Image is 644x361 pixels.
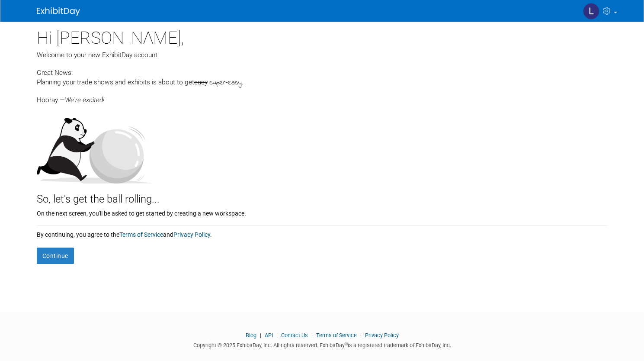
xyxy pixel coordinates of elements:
[583,3,599,19] img: Laura Woginrich
[345,342,348,346] sup: ®
[37,248,74,264] button: Continue
[37,22,608,50] div: Hi [PERSON_NAME],
[209,78,242,88] span: super-easy
[37,50,608,60] div: Welcome to your new ExhibitDay account.
[258,332,263,338] span: |
[274,332,280,338] span: |
[309,332,315,338] span: |
[246,332,256,338] a: Blog
[281,332,308,338] a: Contact Us
[37,184,608,207] div: So, let's get the ball rolling...
[37,109,154,184] img: Let's get the ball rolling
[119,231,163,238] a: Terms of Service
[37,226,608,239] div: By continuing, you agree to the and .
[37,77,608,88] div: Planning your trade shows and exhibits is about to get .
[358,332,364,338] span: |
[265,332,273,338] a: API
[37,68,608,77] div: Great News:
[194,78,208,86] span: easy
[65,96,104,104] span: We're excited!
[316,332,357,338] a: Terms of Service
[37,7,80,16] img: ExhibitDay
[173,231,210,238] a: Privacy Policy
[37,88,608,105] div: Hooray —
[37,207,608,218] div: On the next screen, you'll be asked to get started by creating a new workspace.
[365,332,399,338] a: Privacy Policy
